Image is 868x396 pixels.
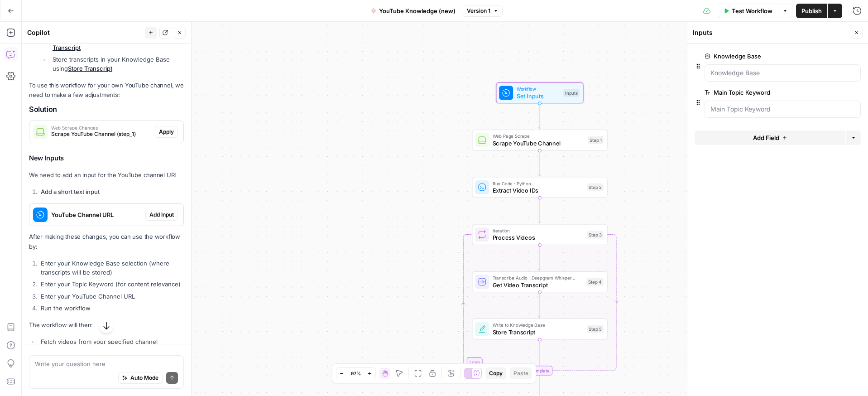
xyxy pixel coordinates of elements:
[38,304,184,313] li: Run the workflow
[485,367,506,379] button: Copy
[365,4,461,18] button: YouTube Knowledge (new)
[463,5,503,17] button: Version 1
[587,184,604,191] div: Step 2
[50,55,184,73] li: Store transcripts in your Knowledge Base using
[351,370,361,377] span: 97%
[29,153,184,164] h3: New Inputs
[586,278,604,285] div: Step 4
[510,367,532,379] button: Paste
[149,211,174,219] span: Add Input
[796,4,827,18] button: Publish
[38,292,184,301] li: Enter your YouTube Channel URL
[493,280,583,289] span: Get Video Transcript
[538,150,541,176] g: Edge from step_1 to step_2
[472,366,607,375] div: Complete
[489,369,503,377] span: Copy
[587,231,604,238] div: Step 3
[29,81,184,100] p: To use this workflow for your own YouTube channel, we need to make a few adjustments:
[695,130,845,145] button: Add Field
[51,130,151,138] span: Scrape YouTube Channel (step_1)
[493,233,584,242] span: Process Videos
[538,292,541,318] g: Edge from step_4 to step_5
[693,28,848,37] div: Inputs
[732,6,772,15] span: Test Workflow
[472,130,607,150] div: Web Page ScrapeScrape YouTube ChannelStep 1
[38,280,184,289] li: Enter your Topic Keyword (for content relevance)
[118,372,163,384] button: Auto Mode
[563,89,580,97] div: Inputs
[705,88,810,97] label: Main Topic Keyword
[587,325,604,333] div: Step 5
[29,232,184,251] p: After making these changes, you can use the workflow by:
[718,4,778,18] button: Test Workflow
[467,7,490,15] span: Version 1
[68,65,112,72] a: Store Transcript
[472,224,607,245] div: LoopIterationProcess VideosStep 3
[538,245,541,270] g: Edge from step_3 to step_4
[493,328,584,336] span: Store Transcript
[517,86,560,92] span: Workflow
[517,92,560,100] span: Set Inputs
[801,6,822,15] span: Publish
[472,319,607,339] div: Write to Knowledge BaseStore TranscriptStep 5
[705,52,810,61] label: Knowledge Base
[29,320,184,330] p: The workflow will then:
[29,170,184,180] p: We need to add an input for the YouTube channel URL
[472,271,607,292] div: Transcribe Audio · Deepgram Whisper LargeGet Video TranscriptStep 4
[753,133,779,142] span: Add Field
[493,180,584,187] span: Run Code · Python
[53,35,156,51] a: Get Video Transcript
[472,82,607,103] div: WorkflowSet InputsInputs
[159,128,174,136] span: Apply
[27,28,142,37] div: Copilot
[145,209,178,221] button: Add Input
[472,177,607,198] div: Run Code · PythonExtract Video IDsStep 2
[155,126,178,138] button: Apply
[38,20,184,73] li: iterates through each video to:
[51,126,151,130] span: Web Scrape Changes
[493,227,584,234] span: Iteration
[493,322,584,328] span: Write to Knowledge Base
[38,337,184,346] li: Fetch videos from your specified channel
[379,6,456,15] span: YouTube Knowledge (new)
[493,139,585,147] span: Scrape YouTube Channel
[527,366,552,375] div: Complete
[493,275,583,281] span: Transcribe Audio · Deepgram Whisper Large
[51,210,142,219] span: YouTube Channel URL
[710,68,855,77] input: Knowledge Base
[588,136,604,144] div: Step 1
[538,103,541,129] g: Edge from start to step_1
[130,374,158,382] span: Auto Mode
[710,105,855,114] input: Main Topic Keyword
[493,133,585,140] span: Web Page Scrape
[493,186,584,195] span: Extract Video IDs
[538,198,541,223] g: Edge from step_2 to step_3
[38,259,184,277] li: Enter your Knowledge Base selection (where transcripts will be stored)
[513,369,528,377] span: Paste
[41,188,100,195] strong: Add a short text input
[29,105,184,114] h2: Solution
